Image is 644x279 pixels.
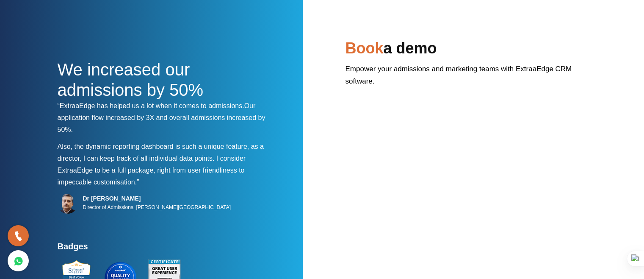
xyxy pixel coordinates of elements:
span: Our application flow increased by 3X and overall admissions increased by 50%. [58,102,265,133]
span: “ExtraaEdge has helped us a lot when it comes to admissions. [58,102,244,109]
span: Also, the dynamic reporting dashboard is such a unique feature, as a director, I can keep track o... [58,143,264,162]
h4: Badges [58,241,274,257]
p: Empower your admissions and marketing teams with ExtraaEdge CRM software. [345,63,587,94]
span: Book [345,39,384,57]
span: I consider ExtraaEdge to be a full package, right from user friendliness to impeccable customisat... [58,155,246,186]
h5: Dr [PERSON_NAME] [83,195,231,202]
p: Director of Admissions, [PERSON_NAME][GEOGRAPHIC_DATA] [83,202,231,212]
h2: a demo [345,38,587,63]
span: We increased our admissions by 50% [58,60,204,99]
